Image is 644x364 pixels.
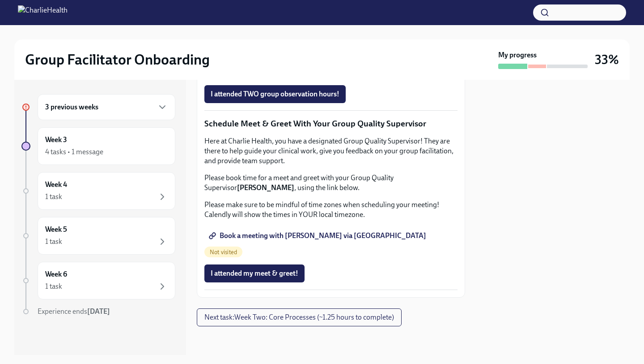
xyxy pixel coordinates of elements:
[45,225,67,234] h6: Week 5
[197,308,402,326] button: Next task:Week Two: Core Processes (~1.25 hours to complete)
[45,147,103,157] div: 4 tasks • 1 message
[211,90,339,99] span: I attended TWO group observation hours!
[211,231,426,240] span: Book a meeting with [PERSON_NAME] via [GEOGRAPHIC_DATA]
[45,237,62,247] div: 1 task
[204,136,458,166] p: Here at Charlie Health, you have a designated Group Quality Supervisor! They are there to help gu...
[45,102,98,112] h6: 3 previous weeks
[595,52,619,68] h3: 33%
[211,269,298,278] span: I attended my meet & greet!
[204,249,242,256] span: Not visited
[38,307,110,316] span: Experience ends
[45,192,62,202] div: 1 task
[204,313,394,322] span: Next task : Week Two: Core Processes (~1.25 hours to complete)
[45,180,67,190] h6: Week 4
[25,51,210,69] h2: Group Facilitator Onboarding
[498,50,537,60] strong: My progress
[87,307,110,316] strong: [DATE]
[204,118,458,130] p: Schedule Meet & Greet With Your Group Quality Supervisor
[45,135,67,145] h6: Week 3
[38,94,175,120] div: 3 previous weeks
[204,227,432,245] a: Book a meeting with [PERSON_NAME] via [GEOGRAPHIC_DATA]
[204,85,346,103] button: I attended TWO group observation hours!
[204,173,458,193] p: Please book time for a meet and greet with your Group Quality Supervisor , using the link below.
[45,282,62,291] div: 1 task
[21,127,175,165] a: Week 34 tasks • 1 message
[237,183,294,192] strong: [PERSON_NAME]
[45,269,67,279] h6: Week 6
[204,264,305,282] button: I attended my meet & greet!
[21,262,175,299] a: Week 61 task
[21,217,175,255] a: Week 51 task
[18,5,68,20] img: CharlieHealth
[21,172,175,210] a: Week 41 task
[204,200,458,220] p: Please make sure to be mindful of time zones when scheduling your meeting! Calendly will show the...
